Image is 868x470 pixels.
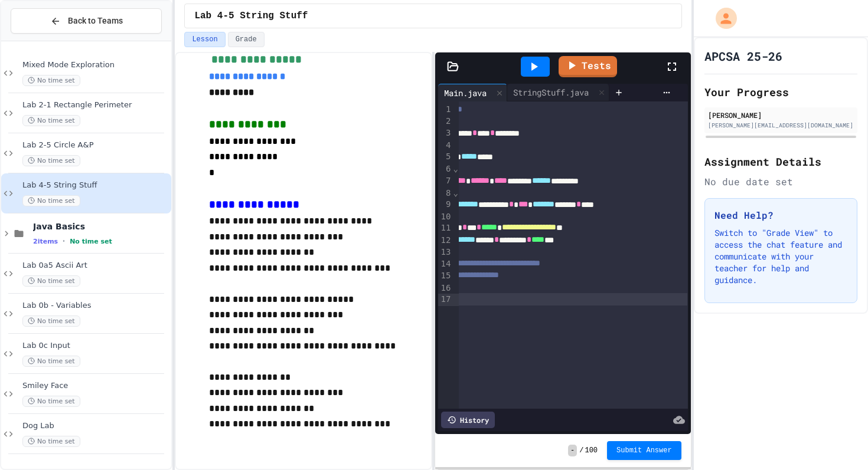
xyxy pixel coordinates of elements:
[438,258,453,270] div: 14
[438,140,453,152] div: 4
[438,104,453,116] div: 1
[704,48,782,64] h1: APCSA 25-26
[63,236,65,246] span: •
[22,356,80,367] span: No time set
[438,87,492,99] div: Main.java
[68,15,123,27] span: Back to Teams
[708,110,854,120] div: [PERSON_NAME]
[438,235,453,246] div: 12
[441,412,495,428] div: History
[22,60,169,70] span: Mixed Mode Exploration
[33,221,169,232] span: Java Basics
[22,195,80,206] span: No time set
[22,301,169,311] span: Lab 0b - Variables
[22,436,80,447] span: No time set
[22,341,169,351] span: Lab 0c Input
[438,282,453,294] div: 16
[22,115,80,126] span: No time set
[438,188,453,199] div: 8
[438,163,453,175] div: 6
[585,446,598,455] span: 100
[22,421,169,431] span: Dog Lab
[22,140,169,150] span: Lab 2-5 Circle A&P
[22,396,80,407] span: No time set
[11,8,162,34] button: Back to Teams
[22,381,169,391] span: Smiley Face
[579,446,583,455] span: /
[22,100,169,110] span: Lab 2-1 Rectangle Perimeter
[452,164,458,173] span: Fold line
[568,445,577,456] span: -
[714,227,847,286] p: Switch to "Grade View" to access the chat feature and communicate with your teacher for help and ...
[438,199,453,211] div: 9
[438,246,453,258] div: 13
[22,180,169,190] span: Lab 4-5 String Stuff
[507,86,595,98] div: StringStuff.java
[22,155,80,166] span: No time set
[22,275,80,287] span: No time set
[714,208,847,222] h3: Need Help?
[616,446,672,455] span: Submit Answer
[438,151,453,163] div: 5
[184,32,225,47] button: Lesson
[22,75,80,86] span: No time set
[704,153,857,170] h2: Assignment Details
[22,315,80,327] span: No time set
[607,441,681,460] button: Submit Answer
[703,5,740,32] div: My Account
[704,84,857,100] h2: Your Progress
[704,175,857,189] div: No due date set
[194,9,308,23] span: Lab 4-5 String Stuff
[452,188,458,198] span: Fold line
[228,32,265,47] button: Grade
[507,84,609,101] div: StringStuff.java
[708,121,854,130] div: [PERSON_NAME][EMAIL_ADDRESS][DOMAIN_NAME]
[438,175,453,187] div: 7
[438,84,507,101] div: Main.java
[438,222,453,234] div: 11
[22,261,169,271] span: Lab 0a5 Ascii Art
[438,116,453,127] div: 2
[33,238,58,245] span: 2 items
[438,127,453,139] div: 3
[70,238,112,245] span: No time set
[559,56,617,77] a: Tests
[438,294,453,305] div: 17
[438,211,453,223] div: 10
[438,270,453,282] div: 15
